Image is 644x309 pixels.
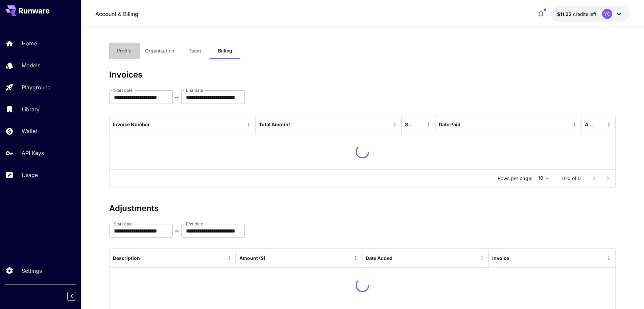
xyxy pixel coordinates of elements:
p: Library [22,105,40,113]
p: ~ [175,227,179,235]
button: Collapse sidebar [67,292,76,301]
p: Rows per page: [498,175,532,182]
button: Menu [351,253,360,263]
div: Invoice [492,255,509,261]
label: End date [186,87,203,93]
p: Home [22,39,37,47]
button: Menu [570,120,579,129]
div: Invoice Number [113,122,150,127]
div: $11.2197 [557,10,597,18]
label: Start date [114,87,133,93]
h3: Adjustments [109,204,616,213]
button: Menu [604,120,614,129]
div: Collapse sidebar [72,290,81,302]
div: Action [585,122,594,127]
span: Team [189,48,201,54]
button: Sort [141,253,150,263]
div: Date Added [366,255,392,261]
a: Account & Billing [95,10,138,18]
nav: breadcrumb [95,10,138,18]
button: Sort [291,120,300,129]
button: Menu [604,253,614,263]
button: $11.2197YC [550,6,630,22]
span: credits left [573,11,597,17]
button: Sort [393,253,403,263]
button: Sort [510,253,519,263]
h3: Invoices [109,70,616,80]
label: End date [186,221,203,227]
button: Sort [461,120,471,129]
span: Profile [117,48,132,54]
p: API Keys [22,149,44,157]
p: Playground [22,83,51,91]
span: $11.22 [557,11,573,17]
button: Menu [224,253,234,263]
button: Menu [477,253,487,263]
span: Billing [218,48,232,54]
div: Total Amount [259,122,290,127]
button: Sort [595,120,604,129]
p: Wallet [22,127,37,135]
p: Models [22,61,40,69]
button: Menu [390,120,400,129]
p: 0–0 of 0 [562,175,581,182]
button: Sort [266,253,276,263]
p: ~ [175,93,179,101]
div: Description [113,255,140,261]
div: Amount ($) [239,255,265,261]
div: Status [405,122,414,127]
div: YC [602,9,612,19]
p: Usage [22,171,38,179]
button: Menu [424,120,433,129]
span: Organization [145,48,174,54]
button: Sort [150,120,160,129]
label: Start date [114,221,133,227]
div: 10 [535,173,551,183]
div: Date Paid [439,122,460,127]
button: Menu [244,120,254,129]
button: Sort [414,120,424,129]
p: Settings [22,267,42,275]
